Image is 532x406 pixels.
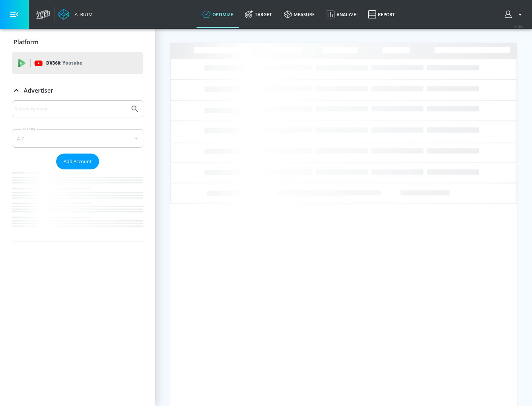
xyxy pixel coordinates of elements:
p: Platform [14,38,38,46]
button: Add Account [56,154,99,169]
input: Search by name [15,104,127,114]
nav: list of Advertiser [12,169,143,241]
div: Advertiser [12,80,143,101]
a: measure [278,1,321,28]
div: Atrium [72,11,93,18]
p: DV360: [46,59,82,67]
p: Advertiser [24,86,53,94]
div: A-Z [12,129,143,148]
a: optimize [197,1,239,28]
div: Advertiser [12,100,143,241]
span: Add Account [64,157,92,166]
div: DV360: Youtube [12,52,143,74]
a: Analyze [321,1,362,28]
a: Atrium [58,9,93,20]
div: Platform [12,32,143,52]
span: v 4.25.4 [514,24,525,28]
a: Report [362,1,401,28]
a: Target [239,1,278,28]
label: Sort By [21,127,37,131]
p: Youtube [62,59,82,67]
